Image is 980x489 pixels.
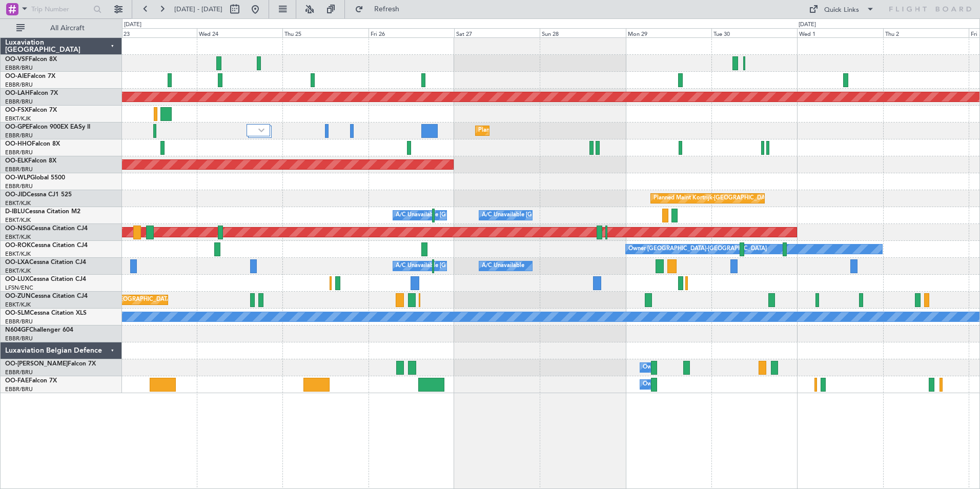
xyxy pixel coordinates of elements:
[5,73,27,79] span: OO-AIE
[5,124,29,130] span: OO-GPE
[883,28,969,37] div: Thu 2
[5,378,29,384] span: OO-FAE
[396,208,586,223] div: A/C Unavailable [GEOGRAPHIC_DATA] ([GEOGRAPHIC_DATA] National)
[5,166,33,173] a: EBBR/BRU
[5,216,31,224] a: EBKT/KJK
[5,90,58,96] a: OO-LAHFalcon 7X
[5,259,29,266] span: OO-LXA
[643,360,712,375] div: Owner Melsbroek Air Base
[5,284,33,292] a: LFSN/ENC
[5,175,65,181] a: OO-WLPGlobal 5500
[31,2,90,17] input: Trip Number
[5,310,87,316] a: OO-SLMCessna Citation XLS
[5,293,31,299] span: OO-ZUN
[5,175,30,181] span: OO-WLP
[124,21,141,29] div: [DATE]
[5,293,88,299] a: OO-ZUNCessna Citation CJ4
[5,149,33,156] a: EBBR/BRU
[396,258,586,274] div: A/C Unavailable [GEOGRAPHIC_DATA] ([GEOGRAPHIC_DATA] National)
[5,385,33,393] a: EBBR/BRU
[654,191,773,206] div: Planned Maint Kortrijk-[GEOGRAPHIC_DATA]
[478,123,664,138] div: Planned Maint [GEOGRAPHIC_DATA] ([GEOGRAPHIC_DATA] National)
[5,64,33,72] a: EBBR/BRU
[5,226,31,232] span: OO-NSG
[5,56,29,63] span: OO-VSF
[626,28,711,37] div: Mon 29
[258,128,264,132] img: arrow-gray.svg
[282,28,368,37] div: Thu 25
[5,73,55,79] a: OO-AIEFalcon 7X
[365,6,409,13] span: Refresh
[5,267,31,275] a: EBKT/KJK
[5,199,31,207] a: EBKT/KJK
[5,233,31,241] a: EBKT/KJK
[197,28,282,37] div: Wed 24
[5,242,31,249] span: OO-ROK
[454,28,540,37] div: Sat 27
[628,241,767,257] div: Owner [GEOGRAPHIC_DATA]-[GEOGRAPHIC_DATA]
[5,158,56,164] a: OO-ELKFalcon 8X
[5,301,31,309] a: EBKT/KJK
[5,98,33,106] a: EBBR/BRU
[5,192,27,198] span: OO-JID
[5,327,29,333] span: N604GF
[711,28,797,37] div: Tue 30
[350,1,412,17] button: Refresh
[482,258,524,274] div: A/C Unavailable
[5,335,33,342] a: EBBR/BRU
[5,310,30,316] span: OO-SLM
[5,141,60,147] a: OO-HHOFalcon 8X
[27,25,108,32] span: All Aircraft
[5,276,29,282] span: OO-LUX
[5,259,86,266] a: OO-LXACessna Citation CJ4
[5,318,33,325] a: EBBR/BRU
[5,226,88,232] a: OO-NSGCessna Citation CJ4
[5,361,68,367] span: OO-[PERSON_NAME]
[5,115,31,123] a: EBKT/KJK
[540,28,625,37] div: Sun 28
[5,56,57,63] a: OO-VSFFalcon 8X
[5,242,88,249] a: OO-ROKCessna Citation CJ4
[482,208,645,223] div: A/C Unavailable [GEOGRAPHIC_DATA]-[GEOGRAPHIC_DATA]
[797,28,883,37] div: Wed 1
[643,377,712,392] div: Owner Melsbroek Air Base
[5,124,90,130] a: OO-GPEFalcon 900EX EASy II
[5,250,31,258] a: EBKT/KJK
[5,369,33,376] a: EBBR/BRU
[5,276,86,282] a: OO-LUXCessna Citation CJ4
[5,132,33,139] a: EBBR/BRU
[5,182,33,190] a: EBBR/BRU
[174,5,222,14] span: [DATE] - [DATE]
[5,209,80,215] a: D-IBLUCessna Citation M2
[5,192,72,198] a: OO-JIDCessna CJ1 525
[5,158,28,164] span: OO-ELK
[5,327,73,333] a: N604GFChallenger 604
[5,141,32,147] span: OO-HHO
[824,5,859,15] div: Quick Links
[5,361,96,367] a: OO-[PERSON_NAME]Falcon 7X
[5,209,25,215] span: D-IBLU
[111,28,197,37] div: Tue 23
[369,28,454,37] div: Fri 26
[799,21,816,29] div: [DATE]
[5,81,33,89] a: EBBR/BRU
[11,20,111,36] button: All Aircraft
[5,90,30,96] span: OO-LAH
[804,1,880,17] button: Quick Links
[5,107,57,113] a: OO-FSXFalcon 7X
[5,107,29,113] span: OO-FSX
[5,378,57,384] a: OO-FAEFalcon 7X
